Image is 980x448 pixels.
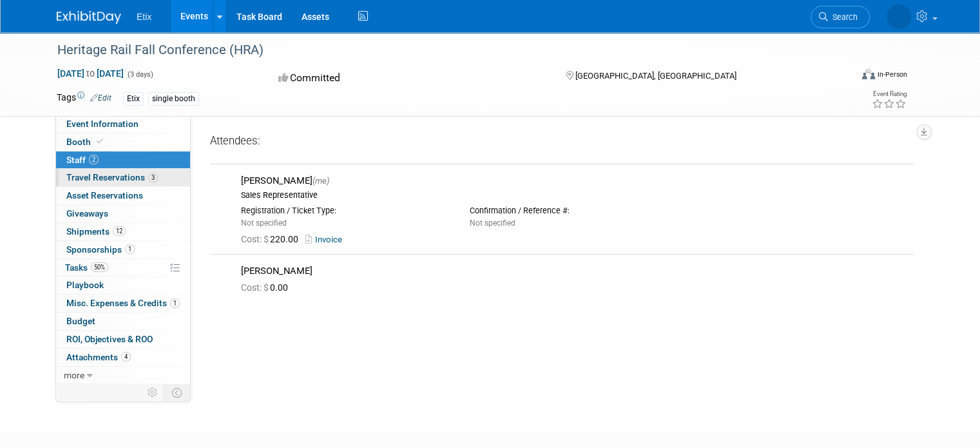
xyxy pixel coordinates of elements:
[113,226,126,236] span: 12
[89,155,99,164] span: 2
[66,280,104,290] span: Playbook
[56,331,190,348] a: ROI, Objectives & ROO
[66,190,143,200] span: Asset Reservations
[64,370,84,380] span: more
[241,265,908,277] div: [PERSON_NAME]
[862,69,875,79] img: Format-Inperson.png
[57,91,111,106] td: Tags
[241,234,270,244] span: Cost: $
[470,206,679,216] div: Confirmation / Reference #:
[241,219,287,228] span: Not specified
[66,155,99,165] span: Staff
[121,352,131,362] span: 4
[56,133,190,151] a: Booth
[66,352,131,362] span: Attachments
[57,68,124,79] span: [DATE] [DATE]
[56,313,190,330] a: Budget
[56,115,190,133] a: Event Information
[241,190,908,200] div: Sales Representative
[53,39,835,62] div: Heritage Rail Fall Conference (HRA)
[91,262,108,272] span: 50%
[210,133,914,150] div: Attendees:
[66,172,158,182] span: Travel Reservations
[241,234,303,244] span: 220.00
[57,11,121,24] img: ExhibitDay
[305,235,347,244] a: Invoice
[66,298,180,308] span: Misc. Expenses & Credits
[241,175,908,187] div: [PERSON_NAME]
[123,92,144,106] div: Etix
[66,208,108,219] span: Giveaways
[90,93,111,102] a: Edit
[782,67,907,86] div: Event Format
[142,384,164,401] td: Personalize Event Tab Strip
[575,71,736,81] span: [GEOGRAPHIC_DATA], [GEOGRAPHIC_DATA]
[811,6,870,28] a: Search
[56,295,190,312] a: Misc. Expenses & Credits1
[241,282,293,293] span: 0.00
[148,92,199,106] div: single booth
[97,138,103,145] i: Booth reservation complete
[887,5,911,29] img: Amy Meyer
[56,151,190,169] a: Staff2
[66,226,126,237] span: Shipments
[56,223,190,240] a: Shipments12
[241,282,270,293] span: Cost: $
[137,12,151,22] span: Etix
[148,173,158,182] span: 3
[126,70,153,79] span: (3 days)
[65,262,108,273] span: Tasks
[66,316,95,326] span: Budget
[125,244,135,254] span: 1
[170,298,180,308] span: 1
[84,68,97,79] span: to
[872,91,907,97] div: Event Rating
[241,206,450,216] div: Registration / Ticket Type:
[312,176,329,186] span: (me)
[66,137,106,147] span: Booth
[274,67,545,90] div: Committed
[56,205,190,222] a: Giveaways
[66,334,153,344] span: ROI, Objectives & ROO
[56,277,190,294] a: Playbook
[56,187,190,204] a: Asset Reservations
[56,169,190,186] a: Travel Reservations3
[828,12,858,22] span: Search
[470,219,515,228] span: Not specified
[66,244,135,255] span: Sponsorships
[56,367,190,384] a: more
[56,349,190,366] a: Attachments4
[56,259,190,277] a: Tasks50%
[164,384,191,401] td: Toggle Event Tabs
[56,241,190,258] a: Sponsorships1
[66,119,139,129] span: Event Information
[877,70,907,79] div: In-Person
